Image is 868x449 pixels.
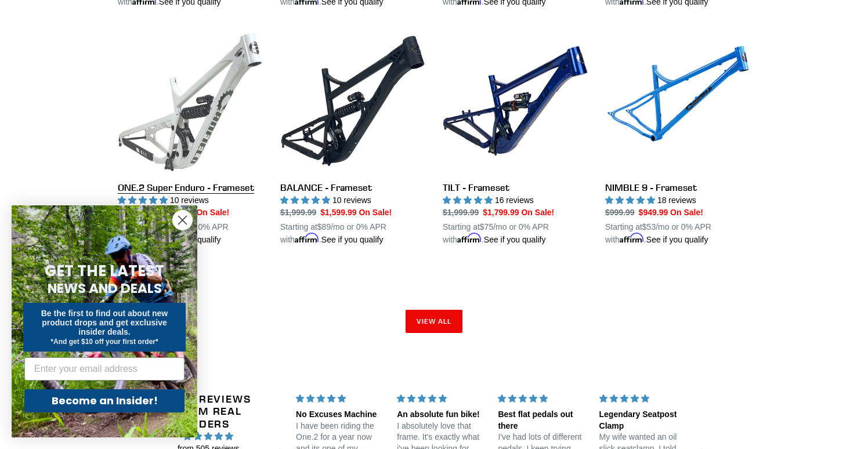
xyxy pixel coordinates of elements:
[41,309,168,336] span: Be the first to find out about new product drops and get exclusive insider deals.
[406,310,462,333] a: View all products in the STEALS AND DEALS collection
[397,409,484,421] div: An absolute fun bike!
[599,409,686,432] div: Legendary Seatpost Clamp
[24,389,185,412] button: Become an Insider!
[599,393,686,405] div: 5 stars
[498,393,585,405] div: 5 stars
[48,279,162,298] span: NEWS AND DEALS
[397,393,484,405] div: 5 stars
[172,210,193,230] button: Close dialog
[296,393,383,405] div: 5 stars
[24,357,185,381] input: Enter your email address
[50,338,158,346] span: *And get $10 off your first order*
[498,409,585,432] div: Best flat pedals out there
[45,260,164,281] span: GET THE LATEST
[296,409,383,421] div: No Excuses Machine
